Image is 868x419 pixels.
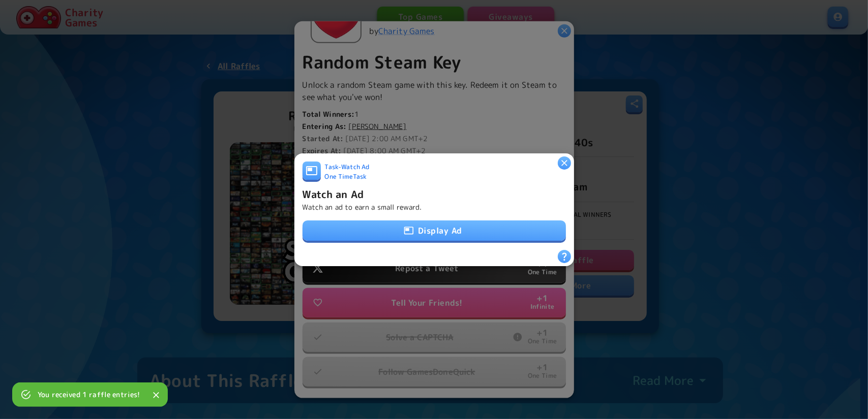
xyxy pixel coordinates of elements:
span: One Time Task [325,172,367,182]
div: You received 1 raffle entries! [38,385,140,404]
span: Task - Watch Ad [325,163,370,172]
button: Close [148,388,164,403]
h6: Watch an Ad [303,185,364,202]
button: Display Ad [303,220,566,241]
p: Watch an ad to earn a small reward. [303,202,422,212]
